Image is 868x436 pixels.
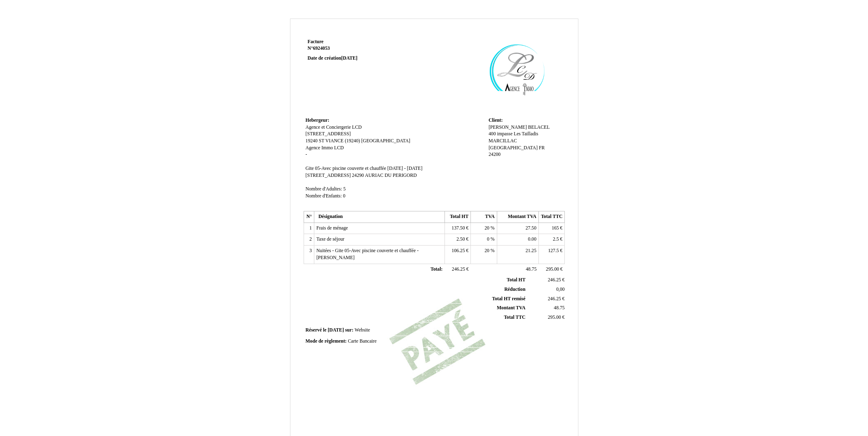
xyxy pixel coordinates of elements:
span: 24200 [489,152,501,157]
th: TVA [471,211,497,223]
span: 20 [484,248,489,253]
span: [DATE] [341,56,357,61]
span: Total TTC [504,315,525,320]
span: Réservé le [306,327,327,333]
span: 0.00 [528,237,536,242]
span: Gite 05-Avec piscine couverte et chauffée [306,166,386,171]
td: € [445,264,470,275]
td: € [445,246,470,264]
span: 48.75 [554,305,564,311]
span: Taxe de séjour [316,237,344,242]
th: Désignation [314,211,445,223]
span: 5 [343,186,346,192]
span: MARCILLAC [GEOGRAPHIC_DATA] [489,138,538,151]
span: 246.25 [548,277,561,283]
span: - [306,152,307,157]
td: € [539,264,565,275]
span: 0 [487,237,489,242]
span: Facture [308,39,324,44]
th: Total TTC [539,211,565,223]
span: FR [539,145,545,151]
th: Montant TVA [497,211,538,223]
td: 3 [304,246,314,264]
span: Frais de ménage [316,225,348,231]
td: € [539,223,565,234]
td: € [445,223,470,234]
td: € [527,294,566,304]
span: [PERSON_NAME] [489,125,527,130]
strong: Date de création [308,56,358,61]
td: € [527,313,566,322]
span: 400 impasse Les Tailladis [489,131,538,137]
span: Client: [489,118,503,123]
span: Hebergeur: [306,118,330,123]
span: 295.00 [548,315,561,320]
span: 24290 [352,173,364,178]
span: Total: [430,267,442,272]
span: 27.50 [526,225,536,231]
td: € [539,246,565,264]
span: 19240 [306,138,318,144]
span: Website [355,327,370,333]
span: 246.25 [548,296,561,301]
span: LCD [334,145,344,151]
span: AURIAC DU PERIGORD [365,173,417,178]
span: 48.75 [526,267,536,272]
span: 6924053 [313,46,330,51]
span: 295.00 [546,267,559,272]
span: sur: [345,327,353,333]
span: 127.5 [548,248,559,253]
td: % [471,246,497,264]
td: % [471,234,497,246]
span: Mode de règlement: [306,339,347,344]
span: ST VIANCE (19240) [319,138,360,144]
span: 2.5 [553,237,559,242]
span: 20 [484,225,489,231]
span: Agence et Conciergerie LCD [306,125,362,130]
td: 1 [304,223,314,234]
span: [DATE] - [DATE] [387,166,422,171]
span: Réduction [504,287,525,292]
span: Carte Bancaire [348,339,377,344]
th: Total HT [445,211,470,223]
span: Nombre d'Enfants: [306,193,342,199]
span: 2.50 [456,237,465,242]
span: 246.25 [452,267,465,272]
span: Total HT [507,277,525,283]
span: 0 [343,193,346,199]
span: Nombre d'Adultes: [306,186,342,192]
span: BELACEL [528,125,550,130]
span: [GEOGRAPHIC_DATA] [361,138,410,144]
span: [STREET_ADDRESS] [306,173,351,178]
span: 165 [552,225,559,231]
span: Agence Immo [306,145,333,151]
span: Total HT remisé [492,296,525,301]
span: 21.25 [526,248,536,253]
strong: N° [308,45,406,52]
td: 2 [304,234,314,246]
span: 137.50 [452,225,465,231]
span: 0,00 [556,287,564,292]
span: Nuitées - Gite 05-Avec piscine couverte et chauffée - [PERSON_NAME] [316,248,419,260]
span: 106.25 [452,248,465,253]
td: € [539,234,565,246]
th: N° [304,211,314,223]
span: Montant TVA [497,305,525,311]
span: [STREET_ADDRESS] [306,131,351,137]
span: [DATE] [328,327,344,333]
td: € [445,234,470,246]
img: logo [471,39,563,100]
td: € [527,276,566,285]
td: % [471,223,497,234]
